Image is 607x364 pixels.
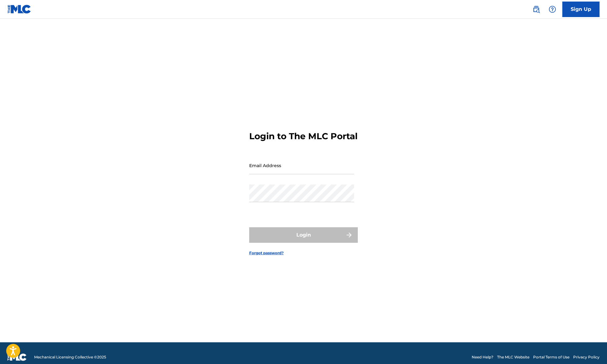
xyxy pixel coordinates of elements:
[249,131,357,142] h3: Login to The MLC Portal
[573,354,600,360] a: Privacy Policy
[549,6,556,13] img: help
[533,6,540,13] img: search
[546,3,559,16] div: Help
[472,354,493,360] a: Need Help?
[34,354,106,360] span: Mechanical Licensing Collective © 2025
[7,5,31,14] img: MLC Logo
[497,354,529,360] a: The MLC Website
[533,354,569,360] a: Portal Terms of Use
[530,3,542,16] a: Public Search
[7,353,27,361] img: logo
[562,2,600,17] a: Sign Up
[249,250,284,256] a: Forgot password?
